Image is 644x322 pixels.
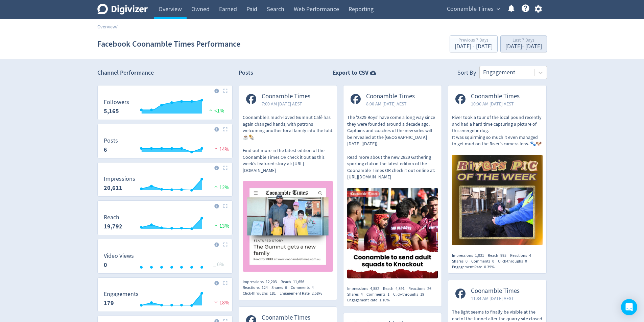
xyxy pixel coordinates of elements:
div: [DATE] - [DATE] [455,44,493,50]
dt: Engagements [104,290,139,298]
div: Last 7 Days [505,38,542,44]
dt: Video Views [104,252,134,260]
img: Placeholder [223,204,228,208]
svg: Followers 5,165 [100,99,230,117]
a: Coonamble Times10:00 AM [DATE] AESTRiver took a tour of the local pound recently and had a hard t... [448,85,546,247]
strong: 5,165 [104,107,119,115]
strong: 179 [104,299,114,307]
span: 11,656 [293,279,304,284]
span: 18% [213,299,229,306]
img: positive-performance.svg [213,223,219,228]
img: negative-performance.svg [213,299,219,304]
img: Placeholder [223,89,228,93]
svg: Engagements 179 [100,291,230,309]
span: 12% [213,184,229,191]
span: 0 [525,258,527,264]
div: Reactions [510,253,535,258]
div: [DATE] - [DATE] [505,44,542,50]
button: Coonamble Times [445,4,502,15]
strong: 19,792 [104,222,122,230]
div: Click-throughs [393,292,428,297]
span: <1% [208,107,224,114]
span: 14% [213,146,229,153]
div: Shares [347,292,366,297]
h1: Facebook Coonamble Times Performance [97,33,240,55]
span: 11:34 AM [DATE] AEST [471,295,520,302]
span: Coonamble Times [262,93,310,100]
div: Shares [452,258,471,264]
span: 993 [500,253,506,258]
strong: Export to CSV [333,69,368,77]
span: 1,031 [475,253,484,258]
div: Click-throughs [498,258,531,264]
p: River took a tour of the local pound recently and had a hard time capturing a picture of this ene... [452,114,543,147]
span: 10:00 AM [DATE] AEST [471,100,520,107]
h2: Channel Performance [97,69,233,77]
svg: Impressions 20,611 [100,176,230,194]
span: 181 [270,291,276,296]
dt: Posts [104,137,118,145]
span: 0.39% [484,264,495,270]
div: Reach [281,279,308,285]
span: 1.10% [379,297,390,303]
dt: Impressions [104,175,135,183]
a: Coonamble Times8:00 AM [DATE] AESTThe '2829 Boys' have come a long way since they were founded ar... [343,85,442,280]
span: 0 [466,258,468,264]
div: Open Intercom Messenger [621,299,637,315]
svg: Posts 6 [100,138,230,155]
span: 7:00 AM [DATE] AEST [262,100,310,107]
a: Overview [97,24,116,30]
span: 4,552 [370,286,379,291]
img: Placeholder [223,166,228,170]
span: Coonamble Times [471,93,520,100]
strong: 20,611 [104,184,122,192]
dt: Reach [104,214,122,221]
span: Coonamble Times [471,287,520,295]
button: Last 7 Days[DATE]- [DATE] [500,35,547,52]
dt: Followers [104,98,129,106]
strong: 0 [104,261,107,269]
span: Coonamble Times [262,314,310,322]
h2: Posts [239,69,253,79]
span: Coonamble Times [447,4,494,15]
span: 13% [213,223,229,229]
img: negative-performance.svg [213,146,219,151]
span: _ 0% [213,261,224,268]
span: 4,391 [396,286,405,291]
span: / [116,24,118,30]
img: Placeholder [223,242,228,247]
span: 6 [285,285,287,290]
div: Sort By [457,69,476,79]
img: positive-performance.svg [213,184,219,189]
div: Engagement Rate [347,297,393,303]
p: The '2829 Boys' have come a long way since they were founded around a decade ago. Captains and co... [347,114,438,180]
div: Comments [291,285,317,291]
div: Reactions [408,286,435,292]
span: expand_more [495,6,501,12]
img: Placeholder [223,127,228,131]
div: Click-throughs [243,291,280,296]
div: Reach [488,253,510,258]
div: Shares [271,285,291,291]
div: Previous 7 Days [455,38,493,44]
span: 124 [262,285,268,290]
span: 4 [529,253,531,258]
div: Impressions [452,253,488,258]
p: Coonamble's much-loved Gumnut Café has again changed hands, with patrons welcoming another local ... [243,114,333,174]
div: Reactions [243,285,271,291]
span: 19 [420,292,424,297]
strong: 6 [104,146,107,154]
div: Reach [383,286,408,292]
span: 26 [427,286,431,291]
span: Coonamble Times [366,93,415,100]
svg: Video Views 0 [100,253,230,271]
div: Impressions [243,279,281,285]
div: Comments [471,258,498,264]
div: Comments [366,292,393,297]
div: Engagement Rate [280,291,326,296]
span: 0 [492,258,494,264]
img: positive-performance.svg [208,107,214,113]
span: 4 [312,285,314,290]
div: Engagement Rate [452,264,498,270]
span: 12,203 [266,279,277,284]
